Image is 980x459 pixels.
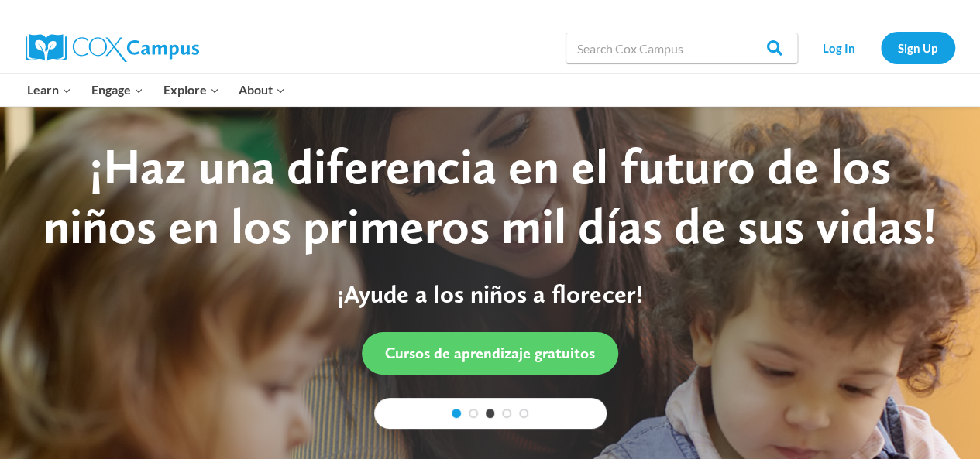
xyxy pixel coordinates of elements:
a: 1 [452,409,461,418]
a: Log In [806,32,873,63]
input: Search Cox Campus [566,33,798,63]
nav: Secondary Navigation [806,32,955,63]
button: Child menu of About [229,74,295,106]
a: 5 [519,409,528,418]
nav: Primary Navigation [18,74,295,106]
button: Child menu of Explore [153,74,229,106]
a: 3 [486,409,495,418]
a: 4 [502,409,511,418]
a: 2 [469,409,478,418]
img: Cox Campus [26,34,199,62]
a: Sign Up [881,32,955,63]
button: Child menu of Learn [18,74,82,106]
p: ¡Ayude a los niños a florecer! [31,279,949,309]
button: Child menu of Engage [81,74,153,106]
div: ¡Haz una diferencia en el futuro de los niños en los primeros mil días de sus vidas! [31,137,949,256]
span: Cursos de aprendizaje gratuitos [385,344,595,362]
a: Cursos de aprendizaje gratuitos [362,332,618,375]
